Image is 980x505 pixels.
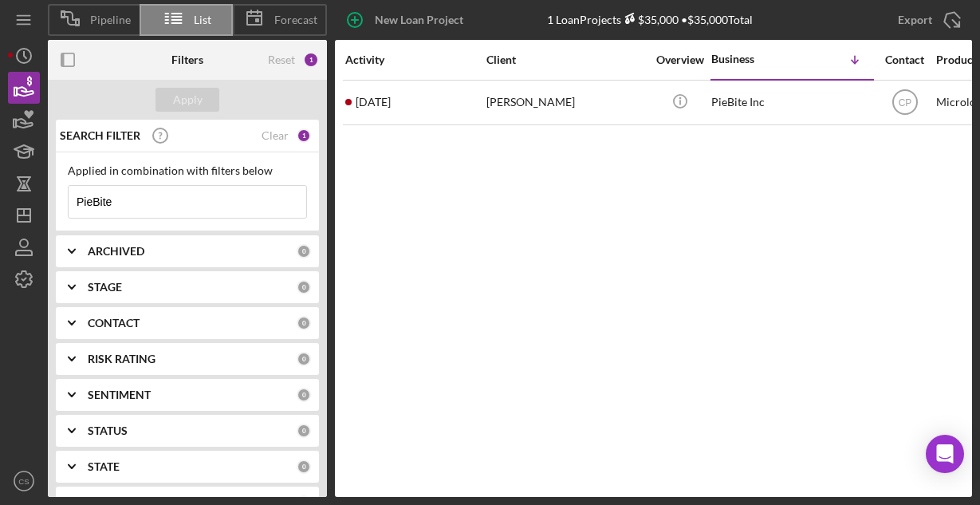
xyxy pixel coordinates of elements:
div: 0 [297,244,311,258]
div: $35,000 [621,13,679,26]
b: STATUS [88,424,128,437]
span: Pipeline [90,14,131,26]
div: Overview [650,53,710,66]
b: Filters [171,53,203,66]
text: CS [18,477,29,486]
div: 1 [297,128,311,143]
div: [PERSON_NAME] [486,81,646,124]
div: 0 [297,388,311,402]
div: Clear [262,129,289,142]
button: Apply [155,88,219,112]
button: CS [8,465,40,497]
div: Applied in combination with filters below [68,164,307,177]
span: List [194,14,211,26]
div: PieBite Inc [711,81,871,124]
time: 2024-08-29 17:19 [356,96,391,108]
b: CONTACT [88,317,140,329]
text: CP [898,97,911,108]
button: New Loan Project [335,4,479,36]
div: Activity [345,53,485,66]
b: STATE [88,460,120,473]
b: ARCHIVED [88,245,144,258]
b: SENTIMENT [88,389,151,401]
div: Export [898,4,932,36]
b: SEARCH FILTER [60,129,140,142]
button: Export [882,4,972,36]
div: 1 [303,52,319,68]
div: Contact [875,53,935,66]
div: Business [711,53,791,65]
div: Reset [268,53,295,66]
div: Client [486,53,646,66]
div: 0 [297,280,311,294]
div: 0 [297,352,311,366]
div: Apply [173,88,203,112]
span: Forecast [274,14,317,26]
div: New Loan Project [375,4,463,36]
div: 1 Loan Projects • $35,000 Total [547,13,753,26]
div: 0 [297,316,311,330]
div: 0 [297,460,311,474]
b: RISK RATING [88,353,155,365]
div: Open Intercom Messenger [926,435,964,473]
div: 0 [297,424,311,438]
b: STAGE [88,281,122,294]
